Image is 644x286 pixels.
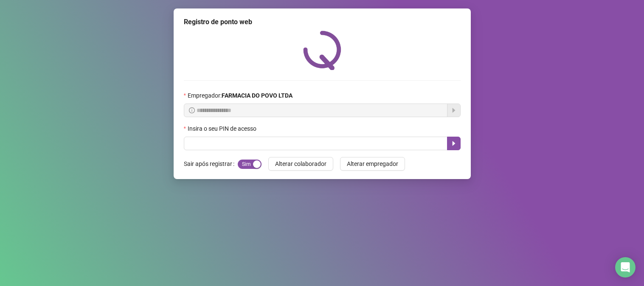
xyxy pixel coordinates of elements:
span: Alterar colaborador [275,159,326,168]
strong: FARMACIA DO POVO LTDA [222,92,292,99]
span: info-circle [189,107,195,113]
div: Open Intercom Messenger [615,257,636,278]
label: Insira o seu PIN de acesso [184,124,262,133]
label: Sair após registrar [184,157,238,171]
button: Alterar empregador [340,157,405,171]
span: Empregador : [188,91,292,100]
span: caret-right [450,140,457,147]
button: Alterar colaborador [268,157,333,171]
img: QRPoint [303,31,341,70]
span: Alterar empregador [347,159,398,168]
div: Registro de ponto web [184,17,461,27]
